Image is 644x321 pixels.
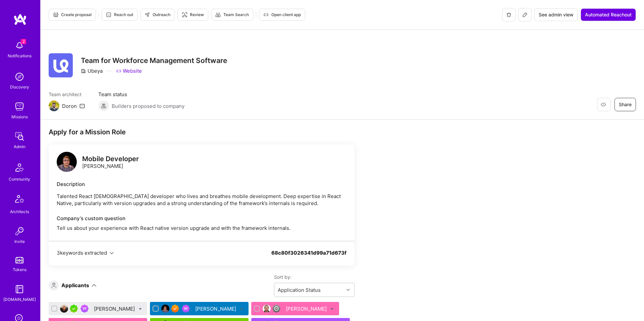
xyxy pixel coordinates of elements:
button: Team Search [211,9,253,21]
div: [PERSON_NAME] [195,305,237,312]
span: See admin view [539,11,574,18]
p: Tell us about your experience with React native version upgrade and with the framework internals. [57,224,346,232]
span: Automated Reachout [585,11,632,18]
div: Community [9,176,30,183]
i: Bulk Status Update [139,308,142,311]
i: Bulk Status Update [240,308,243,311]
img: User Avatar [161,305,169,313]
i: icon EyeClosed [601,102,606,107]
h3: Team for Workforce Management Software [81,56,227,65]
i: icon Chevron [110,251,114,255]
div: Discovery [10,83,29,90]
div: [DOMAIN_NAME] [3,296,36,303]
div: Company’s custom question [57,215,346,222]
button: Create proposal [49,9,96,21]
i: Bulk Status Update [331,308,334,311]
i: icon CompanyGray [81,68,86,74]
img: Community [11,159,28,176]
a: Website [116,67,142,74]
button: Open client app [259,9,305,21]
img: Limited Access [272,305,280,313]
img: Builders proposed to company [98,101,109,111]
img: User Avatar [263,305,271,313]
div: [PERSON_NAME] [286,305,328,312]
div: Admin [14,143,25,150]
span: Builders proposed to company [112,103,184,110]
span: Team status [98,91,184,98]
div: [PERSON_NAME] [82,155,139,170]
div: Notifications [8,52,32,59]
img: bell [13,39,26,52]
div: [PERSON_NAME] [94,305,136,312]
span: Team architect [49,91,85,98]
img: A.Teamer in Residence [70,305,78,313]
span: Team Search [215,12,249,18]
i: icon Applicant [51,283,56,288]
a: logo [57,152,77,174]
i: icon Targeter [182,12,187,17]
span: Review [182,12,204,18]
div: Applicants [61,282,89,289]
span: Create proposal [53,12,92,18]
div: Architects [10,208,29,215]
img: Company Logo [49,53,73,77]
img: Team Architect [49,101,59,111]
span: Reach out [106,12,133,18]
img: admin teamwork [13,130,26,143]
button: Reach out [102,9,138,21]
i: icon Mail [79,103,85,109]
span: Outreach [145,12,170,18]
div: Mobile Developer [82,155,139,163]
i: icon Chevron [346,288,350,292]
button: Automated Reachout [581,8,636,21]
img: Architects [11,192,28,208]
img: tokens [15,257,23,263]
div: Invite [14,238,25,245]
div: 68c80f3026341d99a71d673f [271,249,346,264]
img: teamwork [13,100,26,113]
img: Invite [13,224,26,238]
img: User Avatar [60,305,68,313]
div: Application Status [278,286,321,294]
img: Exceptional A.Teamer [171,305,179,313]
span: Open client app [263,12,301,18]
div: Apply for a Mission Role [49,128,355,136]
button: 3keywords extracted [57,249,114,256]
div: Tokens [13,266,26,273]
i: icon ArrowDown [92,283,97,288]
i: icon Proposal [53,12,58,17]
img: Been on Mission [182,305,190,313]
img: guide book [13,282,26,296]
button: Share [614,98,636,111]
button: See admin view [534,8,578,21]
img: logo [13,13,27,25]
span: Share [619,101,632,108]
div: Missions [11,113,28,120]
span: 2 [21,39,26,44]
button: Outreach [140,9,175,21]
div: Description [57,181,346,188]
label: Sort by: [274,274,355,280]
p: Talented React [DEMOGRAPHIC_DATA] developer who lives and breathes mobile development. Deep exper... [57,193,346,207]
img: discovery [13,70,26,83]
div: Doron [62,103,77,110]
img: Been on Mission [80,305,89,313]
img: logo [57,152,77,172]
button: Review [177,9,208,21]
div: Ubeya [81,67,103,74]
